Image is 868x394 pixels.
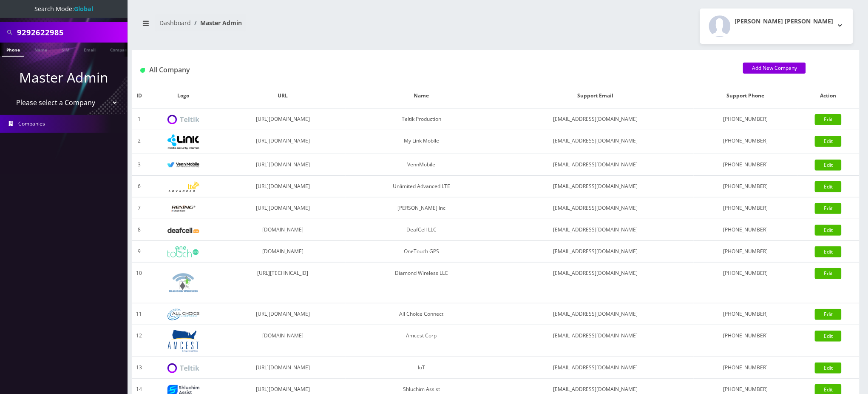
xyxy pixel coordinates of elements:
[220,197,346,219] td: [URL][DOMAIN_NAME]
[815,225,842,236] a: Edit
[167,162,199,168] img: VennMobile
[132,241,146,263] td: 9
[220,357,346,379] td: [URL][DOMAIN_NAME]
[74,5,93,13] strong: Global
[694,357,797,379] td: [PHONE_NUMBER]
[815,160,842,171] a: Edit
[220,154,346,176] td: [URL][DOMAIN_NAME]
[815,114,842,125] a: Edit
[346,241,497,263] td: OneTouch GPS
[694,154,797,176] td: [PHONE_NUMBER]
[220,263,346,303] td: [URL][TECHNICAL_ID]
[132,108,146,130] td: 1
[346,357,497,379] td: IoT
[497,263,694,303] td: [EMAIL_ADDRESS][DOMAIN_NAME]
[79,43,100,56] a: Email
[743,63,806,74] a: Add New Company
[346,83,497,108] th: Name
[694,263,797,303] td: [PHONE_NUMBER]
[167,246,199,257] img: OneTouch GPS
[132,263,146,303] td: 10
[220,83,346,108] th: URL
[220,108,346,130] td: [URL][DOMAIN_NAME]
[346,130,497,154] td: My Link Mobile
[132,219,146,241] td: 8
[694,176,797,197] td: [PHONE_NUMBER]
[797,83,859,108] th: Action
[57,43,74,56] a: SIM
[346,154,497,176] td: VennMobile
[694,241,797,263] td: [PHONE_NUMBER]
[700,9,853,44] button: [PERSON_NAME] [PERSON_NAME]
[815,268,842,279] a: Edit
[167,134,199,149] img: My Link Mobile
[167,205,199,213] img: Rexing Inc
[735,18,834,25] h2: [PERSON_NAME] [PERSON_NAME]
[497,357,694,379] td: [EMAIL_ADDRESS][DOMAIN_NAME]
[132,197,146,219] td: 7
[167,267,199,299] img: Diamond Wireless LLC
[132,303,146,325] td: 11
[220,130,346,154] td: [URL][DOMAIN_NAME]
[497,241,694,263] td: [EMAIL_ADDRESS][DOMAIN_NAME]
[132,83,146,108] th: ID
[694,108,797,130] td: [PHONE_NUMBER]
[694,219,797,241] td: [PHONE_NUMBER]
[106,43,134,56] a: Company
[191,18,242,27] li: Master Admin
[497,108,694,130] td: [EMAIL_ADDRESS][DOMAIN_NAME]
[30,43,51,56] a: Name
[167,309,199,320] img: All Choice Connect
[167,115,199,125] img: Teltik Production
[146,83,220,108] th: Logo
[497,325,694,357] td: [EMAIL_ADDRESS][DOMAIN_NAME]
[167,363,199,373] img: IoT
[34,5,93,13] span: Search Mode:
[140,68,145,73] img: All Company
[159,19,191,27] a: Dashboard
[346,197,497,219] td: [PERSON_NAME] Inc
[694,83,797,108] th: Support Phone
[815,331,842,342] a: Edit
[497,130,694,154] td: [EMAIL_ADDRESS][DOMAIN_NAME]
[17,24,125,40] input: Search All Companies
[19,120,45,127] span: Companies
[220,219,346,241] td: [DOMAIN_NAME]
[815,203,842,214] a: Edit
[497,219,694,241] td: [EMAIL_ADDRESS][DOMAIN_NAME]
[220,325,346,357] td: [DOMAIN_NAME]
[346,263,497,303] td: Diamond Wireless LLC
[497,197,694,219] td: [EMAIL_ADDRESS][DOMAIN_NAME]
[140,66,730,74] h1: All Company
[815,181,842,192] a: Edit
[167,182,199,192] img: Unlimited Advanced LTE
[220,241,346,263] td: [DOMAIN_NAME]
[132,325,146,357] td: 12
[138,14,489,38] nav: breadcrumb
[346,219,497,241] td: DeafCell LLC
[2,43,24,57] a: Phone
[815,363,842,374] a: Edit
[694,130,797,154] td: [PHONE_NUMBER]
[497,303,694,325] td: [EMAIL_ADDRESS][DOMAIN_NAME]
[132,154,146,176] td: 3
[346,325,497,357] td: Amcest Corp
[167,329,199,352] img: Amcest Corp
[694,197,797,219] td: [PHONE_NUMBER]
[694,325,797,357] td: [PHONE_NUMBER]
[815,136,842,147] a: Edit
[497,83,694,108] th: Support Email
[220,303,346,325] td: [URL][DOMAIN_NAME]
[132,176,146,197] td: 6
[167,228,199,233] img: DeafCell LLC
[346,303,497,325] td: All Choice Connect
[346,108,497,130] td: Teltik Production
[497,154,694,176] td: [EMAIL_ADDRESS][DOMAIN_NAME]
[815,246,842,257] a: Edit
[220,176,346,197] td: [URL][DOMAIN_NAME]
[815,309,842,320] a: Edit
[497,176,694,197] td: [EMAIL_ADDRESS][DOMAIN_NAME]
[694,303,797,325] td: [PHONE_NUMBER]
[132,130,146,154] td: 2
[132,357,146,379] td: 13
